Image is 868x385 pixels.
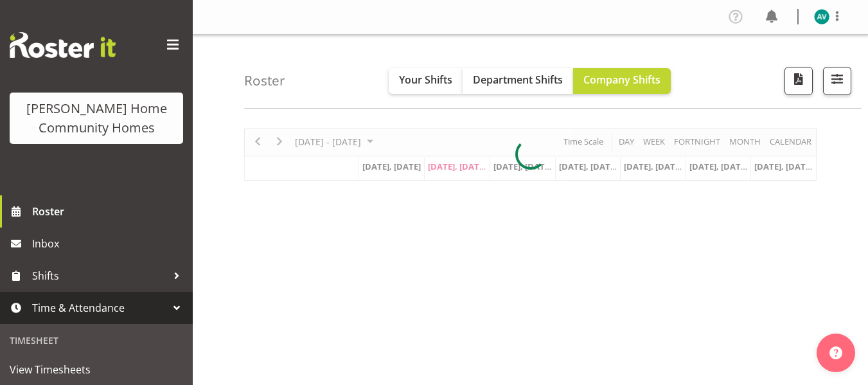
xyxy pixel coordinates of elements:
[829,346,842,359] img: help-xxl-2.png
[463,68,573,94] button: Department Shifts
[784,67,813,95] button: Download a PDF of the roster according to the set date range.
[3,327,190,354] div: Timesheet
[10,32,116,58] img: Rosterit website logo
[583,73,660,87] span: Company Shifts
[389,68,463,94] button: Your Shifts
[823,67,851,95] button: Filter Shifts
[32,266,167,285] span: Shifts
[32,234,186,253] span: Inbox
[244,73,285,88] h4: Roster
[32,202,186,221] span: Roster
[473,73,563,87] span: Department Shifts
[814,9,829,24] img: asiasiga-vili8528.jpg
[399,73,452,87] span: Your Shifts
[573,68,671,94] button: Company Shifts
[10,360,183,379] span: View Timesheets
[32,298,167,318] span: Time & Attendance
[22,99,170,138] div: [PERSON_NAME] Home Community Homes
